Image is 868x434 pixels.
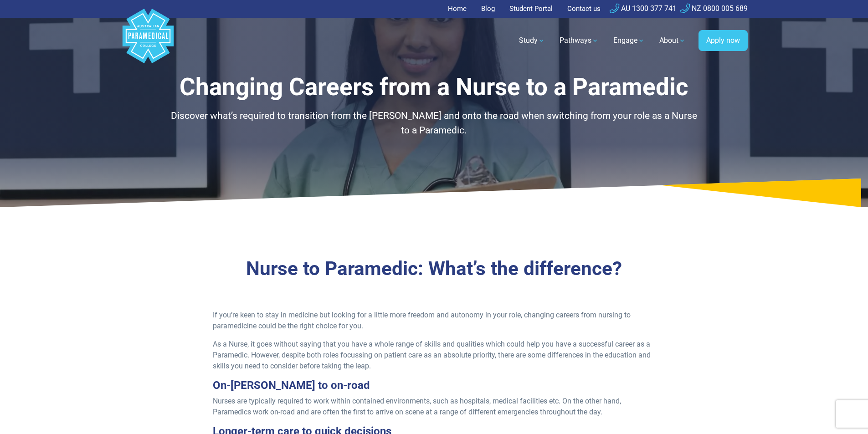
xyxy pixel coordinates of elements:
[168,73,701,102] h1: Changing Careers from a Nurse to a Paramedic
[213,311,631,330] span: If you’re keen to stay in medicine but looking for a little more freedom and autonomy in your rol...
[168,257,701,281] h3: Nurse to Paramedic: What’s the difference?
[213,396,655,418] p: Nurses are typically required to work within contained environments, such as hospitals, medical f...
[121,18,175,64] a: Australian Paramedical College
[654,28,691,53] a: About
[554,28,604,53] a: Pathways
[213,339,655,372] p: As a Nurse, it goes without saying that you have a whole range of skills and qualities which coul...
[608,28,650,53] a: Engage
[680,4,748,13] a: NZ 0800 005 689
[213,379,370,392] strong: On-[PERSON_NAME] to on-road
[699,30,748,51] a: Apply now
[610,4,677,13] a: AU 1300 377 741
[514,28,550,53] a: Study
[171,110,697,136] span: Discover what’s required to transition from the [PERSON_NAME] and onto the road when switching fr...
